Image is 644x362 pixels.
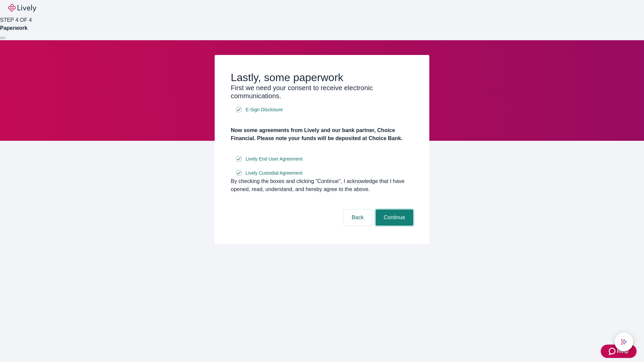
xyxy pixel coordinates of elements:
[8,4,36,12] img: Lively
[601,345,637,358] button: Zendesk support iconHelp
[231,84,413,100] h3: First we need your consent to receive electronic communications.
[244,155,304,163] a: e-sign disclosure document
[231,177,413,193] div: By checking the boxes and clicking “Continue", I acknowledge that I have opened, read, understand...
[621,339,627,345] svg: Lively AI Assistant
[246,156,303,163] span: Lively End User Agreement
[246,106,283,113] span: E-Sign Disclosure
[617,347,629,355] span: Help
[614,333,633,351] button: chat
[343,209,372,226] button: Back
[244,169,304,177] a: e-sign disclosure document
[376,209,413,226] button: Continue
[231,126,413,142] h4: Now some agreements from Lively and our bank partner, Choice Financial. Please note your funds wi...
[609,347,617,355] svg: Zendesk support icon
[244,106,284,114] a: e-sign disclosure document
[231,71,413,84] h2: Lastly, some paperwork
[246,170,303,177] span: Lively Custodial Agreement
